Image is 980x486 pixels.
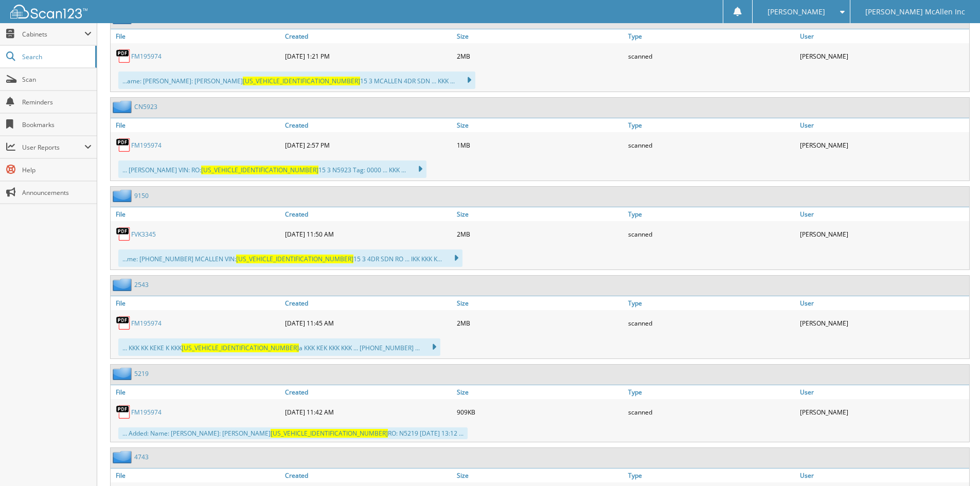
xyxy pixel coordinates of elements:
div: [PERSON_NAME] [797,224,969,244]
a: FM195974 [131,319,162,328]
img: folder2.png [113,367,134,380]
div: [DATE] 11:50 AM [282,224,454,244]
span: [US_VEHICLE_IDENTIFICATION_NUMBER] [236,255,353,263]
a: FVK3345 [131,230,156,239]
span: Help [22,166,92,174]
a: Created [282,296,454,310]
a: Size [454,385,626,399]
span: Announcements [22,188,92,197]
div: [PERSON_NAME] [797,313,969,333]
div: scanned [626,224,797,244]
a: 5219 [134,369,149,378]
span: User Reports [22,143,84,152]
a: Size [454,29,626,43]
a: Created [282,385,454,399]
div: scanned [626,135,797,155]
a: User [797,469,969,482]
span: [US_VEHICLE_IDENTIFICATION_NUMBER] [201,166,318,174]
div: 1MB [454,135,626,155]
img: scan123-logo-white.svg [10,5,87,19]
a: Size [454,118,626,132]
span: Cabinets [22,30,84,39]
div: ...me: [PHONE_NUMBER] MCALLEN VIN: 15 3 4DR SDN RO ... IKK KKK K... [118,249,462,267]
a: Type [626,118,797,132]
span: [US_VEHICLE_IDENTIFICATION_NUMBER] [243,77,360,85]
a: File [111,29,282,43]
a: CN5923 [134,102,157,111]
div: [DATE] 11:45 AM [282,313,454,333]
div: [PERSON_NAME] [797,135,969,155]
a: User [797,118,969,132]
div: 2MB [454,224,626,244]
a: 9150 [134,191,149,200]
img: PDF.png [116,404,131,420]
img: PDF.png [116,226,131,242]
span: Search [22,52,90,61]
img: folder2.png [113,100,134,113]
a: User [797,29,969,43]
span: Reminders [22,98,92,106]
a: Created [282,118,454,132]
a: FM195974 [131,408,162,417]
img: folder2.png [113,451,134,463]
a: User [797,296,969,310]
a: File [111,296,282,310]
span: Bookmarks [22,120,92,129]
div: [PERSON_NAME] [797,402,969,422]
div: 909KB [454,402,626,422]
a: File [111,207,282,221]
a: FM195974 [131,52,162,61]
div: ... KKK KK KEKE K KKK a KKK KEK KKK KKK ... [PHONE_NUMBER] ... [118,338,440,356]
img: PDF.png [116,137,131,153]
a: 4743 [134,453,149,461]
a: File [111,469,282,482]
span: [US_VEHICLE_IDENTIFICATION_NUMBER] [182,344,299,352]
a: Size [454,296,626,310]
div: [DATE] 11:42 AM [282,402,454,422]
a: Created [282,469,454,482]
a: User [797,385,969,399]
iframe: Chat Widget [929,437,980,486]
div: ... [PERSON_NAME] VIN: RO: 15 3 N5923 Tag: 0000 ... KKK ... [118,160,426,178]
div: scanned [626,46,797,66]
div: [PERSON_NAME] [797,46,969,66]
a: Created [282,207,454,221]
img: folder2.png [113,278,134,291]
div: scanned [626,313,797,333]
img: PDF.png [116,48,131,64]
div: [DATE] 1:21 PM [282,46,454,66]
span: Scan [22,75,92,84]
div: 2MB [454,46,626,66]
span: [PERSON_NAME] [768,9,825,15]
span: [PERSON_NAME] McAllen Inc [865,9,965,15]
a: Created [282,29,454,43]
a: FM195974 [131,141,162,150]
a: Type [626,207,797,221]
a: 2543 [134,280,149,289]
a: Type [626,296,797,310]
img: PDF.png [116,315,131,331]
a: Type [626,29,797,43]
div: scanned [626,402,797,422]
img: folder2.png [113,189,134,202]
div: 2MB [454,313,626,333]
a: File [111,118,282,132]
a: Type [626,385,797,399]
div: [DATE] 2:57 PM [282,135,454,155]
a: Size [454,469,626,482]
a: Type [626,469,797,482]
div: ... Added: Name: [PERSON_NAME]: [PERSON_NAME] RO: N5219 [DATE] 13:12 ... [118,427,468,439]
div: ...ame: [PERSON_NAME]: [PERSON_NAME] 15 3 MCALLEN 4DR SDN ... KKK ... [118,71,475,89]
a: User [797,207,969,221]
a: File [111,385,282,399]
span: [US_VEHICLE_IDENTIFICATION_NUMBER] [271,429,388,438]
a: Size [454,207,626,221]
